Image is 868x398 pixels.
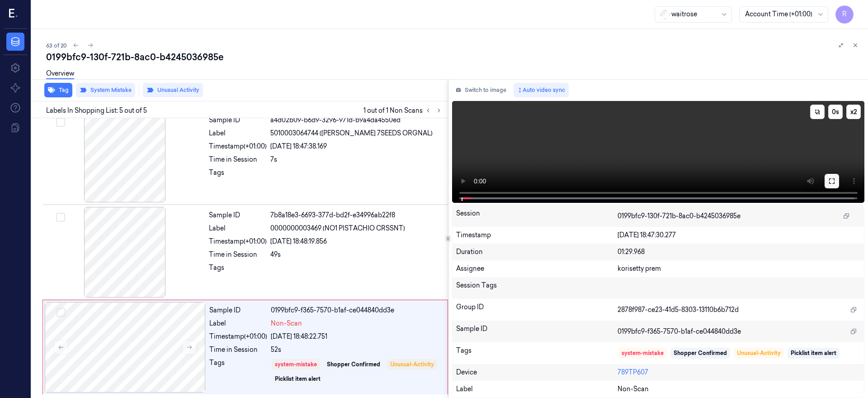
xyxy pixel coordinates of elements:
[456,384,618,394] div: Label
[828,105,843,119] button: 0s
[46,42,67,49] span: 63 of 20
[618,384,649,394] span: Non-Scan
[209,224,267,233] div: Label
[514,83,569,97] button: Auto video sync
[456,264,618,273] div: Assignee
[846,105,861,119] button: x2
[57,308,66,317] button: Select row
[209,168,267,182] div: Tags
[44,83,72,97] button: Tag
[209,319,267,328] div: Label
[618,368,860,377] div: 789TP607
[618,327,741,336] span: 0199bfc9-f365-7570-b1af-ce044840dd3e
[270,224,405,233] span: 0000000003469 (NO1 PISTACHIO CRSSNT)
[271,345,442,355] div: 52s
[618,305,739,315] span: 2878f987-ce23-41d5-8303-13110b6b712d
[275,375,321,383] div: Picklist item alert
[270,155,443,164] div: 7s
[209,155,267,164] div: Time in Session
[46,51,861,63] div: 0199bfc9-130f-721b-8ac0-b4245036985e
[327,360,380,369] div: Shopper Confirmed
[674,349,727,357] div: Shopper Confirmed
[618,211,741,221] span: 0199bfc9-130f-721b-8ac0-b4245036985e
[737,349,781,357] div: Unusual-Activity
[76,83,135,97] button: System Mistake
[363,105,444,116] span: 1 out of 1 Non Scans
[209,129,267,138] div: Label
[209,250,267,259] div: Time in Session
[791,349,836,357] div: Picklist item alert
[270,142,443,151] div: [DATE] 18:47:38.169
[456,302,618,317] div: Group ID
[270,250,443,259] div: 49s
[209,345,267,355] div: Time in Session
[209,115,267,125] div: Sample ID
[456,281,618,295] div: Session Tags
[271,332,442,341] div: [DATE] 18:48:22.751
[209,237,267,246] div: Timestamp (+01:00)
[270,115,443,125] div: a4d02b09-b6d9-3296-971d-b9a4da4550ed
[270,237,443,246] div: [DATE] 18:48:19.856
[618,230,860,240] div: [DATE] 18:47:30.277
[270,129,433,138] span: 5010003064744 ([PERSON_NAME] 7SEEDS ORGNAL)
[618,264,860,273] div: korisetty prem
[209,332,267,341] div: Timestamp (+01:00)
[456,209,618,223] div: Session
[271,306,442,315] div: 0199bfc9-f365-7570-b1af-ce044840dd3e
[56,118,65,127] button: Select row
[46,69,74,79] a: Overview
[209,263,267,278] div: Tags
[275,360,317,369] div: system-mistake
[456,346,618,360] div: Tags
[618,247,860,257] div: 01:29.968
[46,106,147,115] span: Labels In Shopping List: 5 out of 5
[209,211,267,220] div: Sample ID
[209,306,267,315] div: Sample ID
[456,230,618,240] div: Timestamp
[270,211,443,220] div: 7b8a18e3-6693-377d-bd2f-e34996ab22f8
[390,360,434,369] div: Unusual-Activity
[456,247,618,257] div: Duration
[209,358,267,385] div: Tags
[456,368,618,377] div: Device
[452,83,510,97] button: Switch to image
[143,83,203,97] button: Unusual Activity
[622,349,664,357] div: system-mistake
[456,324,618,339] div: Sample ID
[835,5,854,24] button: R
[271,319,302,328] span: Non-Scan
[209,142,267,151] div: Timestamp (+01:00)
[56,213,65,222] button: Select row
